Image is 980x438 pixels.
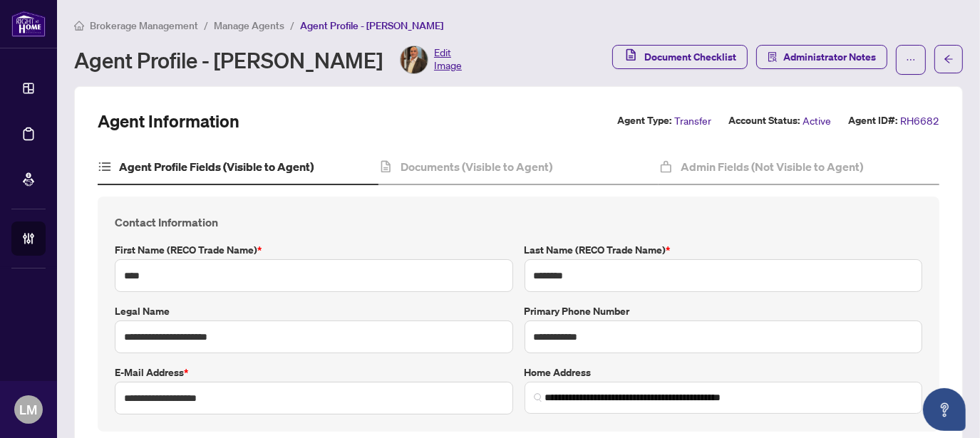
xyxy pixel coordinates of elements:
[612,45,748,69] button: Document Checklist
[119,158,314,175] h4: Agent Profile Fields (Visible to Agent)
[98,110,239,132] h2: Agent Information
[803,113,831,129] span: Active
[115,242,513,258] label: First Name (RECO Trade Name)
[923,388,966,431] button: Open asap
[300,19,443,32] span: Agent Profile - [PERSON_NAME]
[74,21,84,31] span: home
[944,54,954,64] span: arrow-left
[617,113,671,129] label: Agent Type:
[674,113,711,129] span: Transfer
[401,158,552,175] h4: Documents (Visible to Agent)
[74,46,462,74] div: Agent Profile - [PERSON_NAME]
[756,45,887,69] button: Administrator Notes
[115,303,513,319] label: Legal Name
[768,52,778,62] span: solution
[115,214,922,231] h4: Contact Information
[900,113,939,129] span: RH6682
[906,55,916,65] span: ellipsis
[401,46,428,73] img: Profile Icon
[848,113,897,129] label: Agent ID#:
[525,303,923,319] label: Primary Phone Number
[20,400,38,419] span: LM
[534,393,542,402] img: search_icon
[290,17,294,33] li: /
[681,158,864,175] h4: Admin Fields (Not Visible to Agent)
[434,46,462,74] span: Edit Image
[525,365,923,380] label: Home Address
[214,19,284,32] span: Manage Agents
[115,365,513,380] label: E-mail Address
[204,17,208,33] li: /
[90,19,198,32] span: Brokerage Management
[11,11,46,37] img: logo
[644,46,736,68] span: Document Checklist
[728,113,800,129] label: Account Status:
[783,46,876,68] span: Administrator Notes
[525,242,923,258] label: Last Name (RECO Trade Name)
